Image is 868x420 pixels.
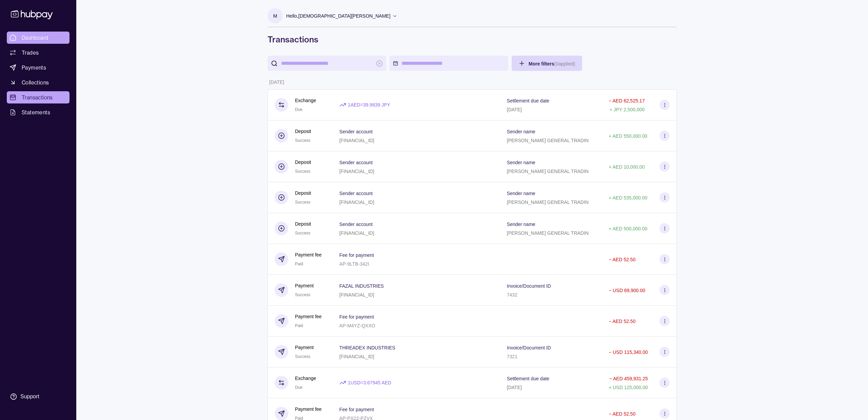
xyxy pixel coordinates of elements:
span: Due [295,385,302,390]
p: Deposit [295,128,311,135]
p: + AED 535,000.00 [609,195,647,201]
p: [FINANCIAL_ID] [339,354,374,359]
p: Invoice/Document ID [507,345,551,350]
p: [FINANCIAL_ID] [339,199,374,205]
p: 1 USD = 3.67945 AED [348,379,391,386]
p: Fee for payment [339,314,374,320]
p: [FINANCIAL_ID] [339,138,374,143]
span: Success [295,169,310,174]
button: More filters(0applied) [512,56,582,71]
p: Exchange [295,375,316,382]
a: Dashboard [7,32,70,44]
p: AP-9LTB-342I [339,261,369,267]
span: Paid [295,323,303,328]
p: − USD 69,900.00 [609,288,645,293]
p: [PERSON_NAME] GENERAL TRADIN [507,138,589,143]
p: [DATE] [269,79,284,85]
p: + AED 500,000.00 [609,226,647,231]
p: M [273,12,277,20]
p: Sender name [507,160,535,165]
span: More filters [529,61,575,66]
p: Sender name [507,191,535,196]
span: Paid [295,262,303,266]
p: Payment [295,344,314,351]
a: Payments [7,61,70,74]
p: [PERSON_NAME] GENERAL TRADIN [507,169,589,174]
p: THREADEX INDUSTRIES [339,345,395,350]
p: Sender name [507,222,535,227]
p: Hello, [DEMOGRAPHIC_DATA][PERSON_NAME] [286,12,391,20]
a: Support [7,389,70,404]
input: search [281,56,373,71]
p: FAZAL INDUSTRIES [339,283,384,289]
span: Success [295,354,310,359]
p: [FINANCIAL_ID] [339,292,374,298]
p: 7321 [507,354,517,359]
span: Success [295,231,310,235]
p: 1 AED = 39.9839 JPY [348,101,390,109]
p: Deposit [295,189,311,197]
p: − AED 459,931.25 [609,376,648,381]
p: [FINANCIAL_ID] [339,230,374,236]
p: Sender account [339,160,373,165]
span: Statements [22,108,50,116]
p: + USD 125,000.00 [609,385,648,390]
span: Payments [22,63,46,72]
p: Sender name [507,129,535,134]
p: 7432 [507,292,517,298]
p: − AED 52.50 [609,257,635,262]
p: Invoice/Document ID [507,283,551,289]
span: Dashboard [22,34,48,42]
p: [FINANCIAL_ID] [339,169,374,174]
div: Support [20,393,39,400]
p: Fee for payment [339,252,374,258]
p: Settlement due date [507,98,549,103]
p: [PERSON_NAME] GENERAL TRADIN [507,199,589,205]
span: Success [295,292,310,297]
h1: Transactions [268,34,677,45]
a: Collections [7,76,70,89]
span: Success [295,200,310,205]
p: Sender account [339,191,373,196]
span: Collections [22,78,49,87]
a: Trades [7,46,70,59]
p: Payment fee [295,251,322,259]
a: Statements [7,106,70,118]
p: Fee for payment [339,407,374,412]
p: + AED 10,000.00 [609,164,645,170]
p: [DATE] [507,107,522,112]
p: + AED 550,000.00 [609,133,647,139]
p: [DATE] [507,385,522,390]
p: Sender account [339,222,373,227]
p: Payment [295,282,314,289]
p: Sender account [339,129,373,134]
span: Trades [22,49,39,57]
p: Settlement due date [507,376,549,381]
p: − AED 62,525.17 [609,98,645,103]
span: Transactions [22,93,53,101]
span: Due [295,107,302,112]
p: Deposit [295,220,311,228]
p: − AED 52.50 [609,411,635,417]
p: − AED 52.50 [609,319,635,324]
p: + JPY 2,500,000 [610,107,645,112]
p: Payment fee [295,405,322,413]
p: − USD 115,340.00 [609,349,648,355]
p: [PERSON_NAME] GENERAL TRADIN [507,230,589,236]
span: Success [295,138,310,143]
p: Exchange [295,97,316,104]
p: Deposit [295,158,311,166]
a: Transactions [7,91,70,103]
p: Payment fee [295,313,322,320]
p: AP-M4YZ-QXXO [339,323,375,328]
p: ( 0 applied) [554,61,575,66]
